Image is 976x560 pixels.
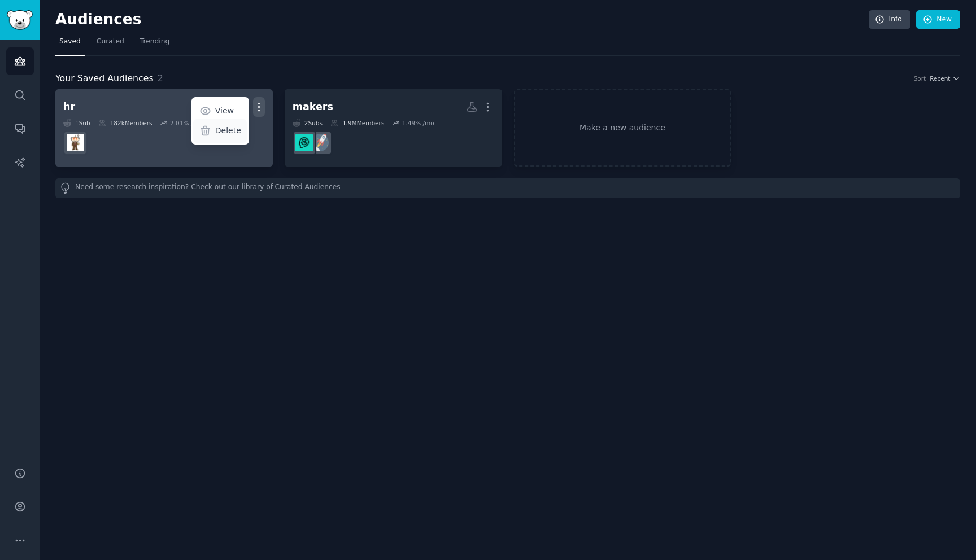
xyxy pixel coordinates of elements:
a: makers2Subs1.9MMembers1.49% /mostartupsFoundersHub [285,89,502,167]
span: Trending [140,37,169,47]
h2: Audiences [55,11,869,29]
div: 1 Sub [63,119,90,127]
img: GummySearch logo [7,10,33,30]
a: Curated Audiences [275,182,341,194]
div: hr [63,100,75,114]
div: Need some research inspiration? Check out our library of [55,178,960,198]
a: View [193,99,247,123]
img: humanresources [67,134,84,151]
div: Sort [914,75,926,82]
p: View [215,105,234,117]
img: startups [311,134,329,151]
button: Recent [930,75,960,82]
span: 2 [158,73,163,84]
span: Your Saved Audiences [55,72,154,86]
a: Trending [136,33,173,56]
div: 2 Sub s [293,119,323,127]
a: Curated [93,33,128,56]
div: 182k Members [98,119,152,127]
a: Make a new audience [514,89,731,167]
div: 1.49 % /mo [402,119,434,127]
img: FoundersHub [295,134,313,151]
div: makers [293,100,333,114]
span: Recent [930,75,950,82]
a: New [916,10,960,29]
span: Saved [59,37,81,47]
a: Saved [55,33,85,56]
div: 1.9M Members [330,119,384,127]
a: hrViewDelete1Sub182kMembers2.01% /mohumanresources [55,89,273,167]
p: Delete [215,125,241,137]
a: Info [869,10,910,29]
span: Curated [97,37,124,47]
div: 2.01 % /mo [170,119,202,127]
